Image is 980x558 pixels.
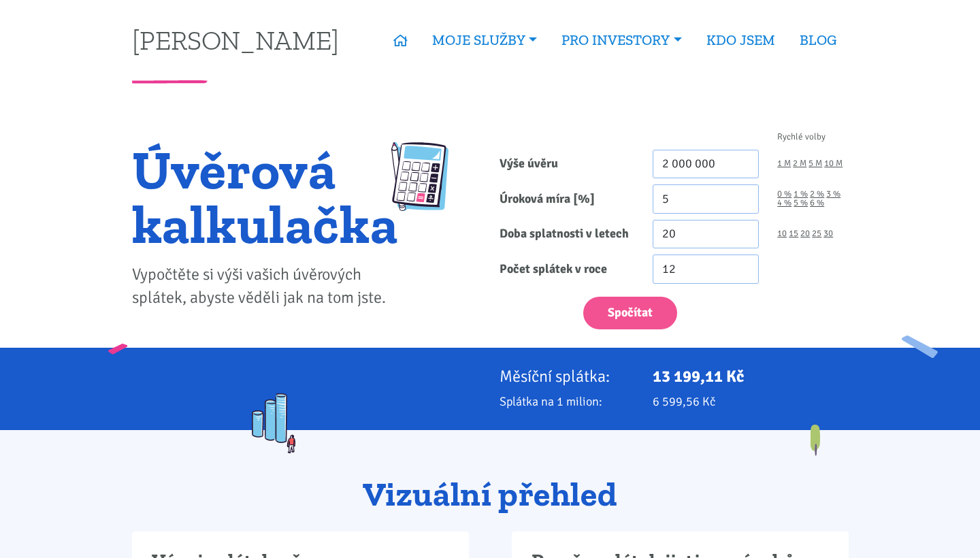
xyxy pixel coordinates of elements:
a: 5 M [808,159,822,168]
a: [PERSON_NAME] [132,27,339,53]
a: 4 % [777,199,791,208]
p: Splátka na 1 milion: [500,392,634,411]
a: MOJE SLUŽBY [420,24,549,56]
h2: Vizuální přehled [132,476,849,513]
a: 2 M [793,159,806,168]
label: Počet splátek v roce [490,255,643,284]
a: 25 [812,229,821,238]
a: 3 % [826,190,840,199]
label: Úroková míra [%] [490,184,643,214]
label: Výše úvěru [490,150,643,179]
p: 6 599,56 Kč [653,392,849,411]
a: KDO JSEM [694,24,787,56]
a: 10 [777,229,787,238]
p: Vypočtěte si výši vašich úvěrových splátek, abyste věděli jak na tom jste. [132,263,398,310]
p: Měsíční splátka: [500,367,634,386]
a: 0 % [777,190,791,199]
a: 5 % [794,199,808,208]
a: PRO INVESTORY [549,24,693,56]
button: Spočítat [583,297,677,330]
a: 10 M [824,159,843,168]
a: 1 M [777,159,791,168]
a: 1 % [794,190,808,199]
h1: Úvěrová kalkulačka [132,142,398,251]
p: 13 199,11 Kč [653,367,849,386]
span: Rychlé volby [777,133,826,142]
a: 20 [800,229,810,238]
a: 2 % [810,190,824,199]
a: 15 [789,229,798,238]
a: 30 [823,229,833,238]
a: BLOG [787,24,849,56]
a: 6 % [810,199,824,208]
label: Doba splatnosti v letech [490,220,643,249]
